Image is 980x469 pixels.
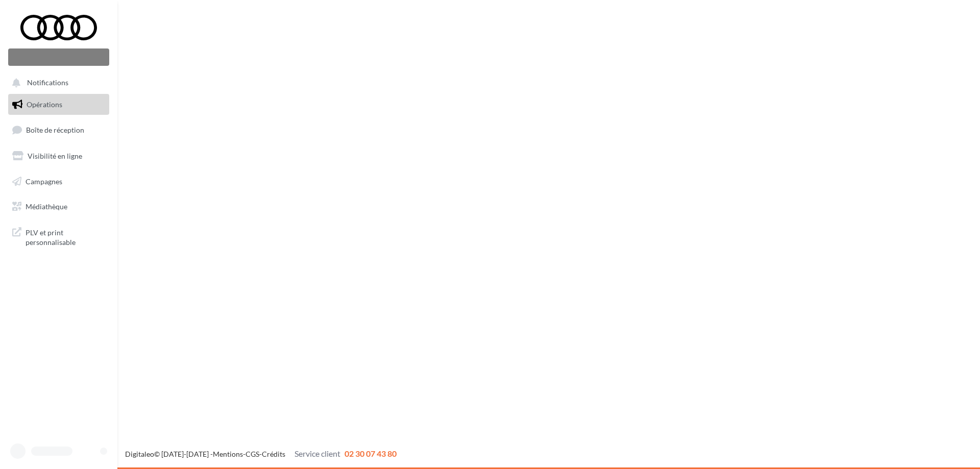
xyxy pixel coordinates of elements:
div: Nouvelle campagne [8,48,109,66]
a: PLV et print personnalisable [6,221,111,252]
a: Campagnes [6,171,111,192]
span: Campagnes [26,177,62,185]
a: Opérations [6,94,111,115]
a: Digitaleo [125,450,154,458]
span: Médiathèque [26,202,67,211]
a: CGS [246,450,259,458]
a: Boîte de réception [6,119,111,141]
span: Visibilité en ligne [28,152,82,160]
span: Service client [295,449,340,458]
span: 02 30 07 43 80 [345,449,397,458]
a: Visibilité en ligne [6,145,111,167]
a: Mentions [213,450,243,458]
a: Crédits [262,450,285,458]
span: © [DATE]-[DATE] - - - [125,450,397,458]
span: Boîte de réception [26,126,84,134]
span: Opérations [27,100,62,109]
span: Notifications [27,79,68,87]
span: PLV et print personnalisable [26,226,105,248]
a: Médiathèque [6,196,111,217]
